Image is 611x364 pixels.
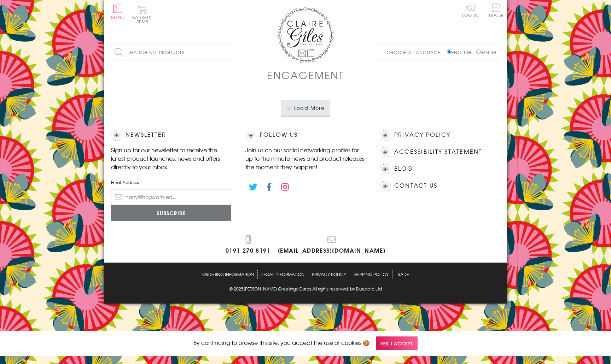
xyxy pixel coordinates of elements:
[111,14,125,20] span: Menu
[386,49,446,55] p: Choose a language:
[489,4,504,19] a: Trade
[245,146,366,171] p: Join us on our social networking profiles for up to the minute news and product releases the mome...
[489,4,504,17] span: Trade
[354,270,389,278] a: Shipping Policy
[111,205,231,221] input: Subscribe
[226,235,271,256] a: 0191 270 8191
[394,164,413,174] a: Blog
[244,286,311,293] a: [PERSON_NAME] Greetings Cards
[111,146,231,171] p: Sign up for our newsletter to receive the latest product launches, news and offers directly to yo...
[350,286,382,293] a: by Blueocto Ltd
[447,49,475,55] label: English
[376,336,418,350] span: Yes, I accept
[396,270,409,278] a: Trade
[281,100,330,116] button: Load More
[245,130,366,141] h2: Follow Us
[462,4,479,17] a: Log In
[447,49,452,54] input: English
[476,49,481,54] input: Welsh
[111,179,231,186] label: Email Address
[394,130,450,140] a: Privacy Policy
[277,7,334,63] img: Claire Giles Greetings Cards
[394,181,437,190] a: Contact Us
[132,6,152,24] button: Basket0 items
[312,286,349,292] span: All rights reserved.
[111,286,500,292] p: © 2025 .
[111,130,231,141] h2: Newsletter
[202,270,254,278] a: Ordering Information
[476,49,496,55] label: Welsh
[135,14,152,25] span: 0 items
[111,5,125,19] button: Menu
[111,45,235,60] input: Search all products
[312,270,346,278] a: Privacy Policy
[394,147,482,157] a: Accessibility Statement
[278,235,386,256] a: [EMAIL_ADDRESS][DOMAIN_NAME]
[111,189,231,205] input: harry@hogwarts.edu
[267,68,344,82] h1: Engagement
[261,270,304,278] a: Legal Information
[228,45,235,60] input: Search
